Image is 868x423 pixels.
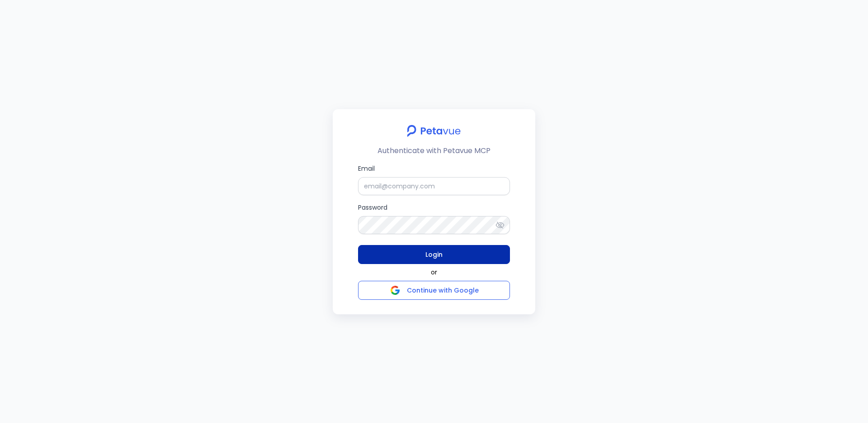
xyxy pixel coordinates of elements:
[401,120,467,142] img: petavue logo
[358,281,510,300] button: Continue with Google
[377,145,491,156] p: Authenticate with Petavue MCP
[358,177,510,195] input: Email
[358,202,510,234] label: Password
[358,216,510,234] input: Password
[407,286,479,295] span: Continue with Google
[358,245,510,264] button: Login
[358,163,510,195] label: Email
[425,248,443,261] span: Login
[431,268,437,277] span: or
